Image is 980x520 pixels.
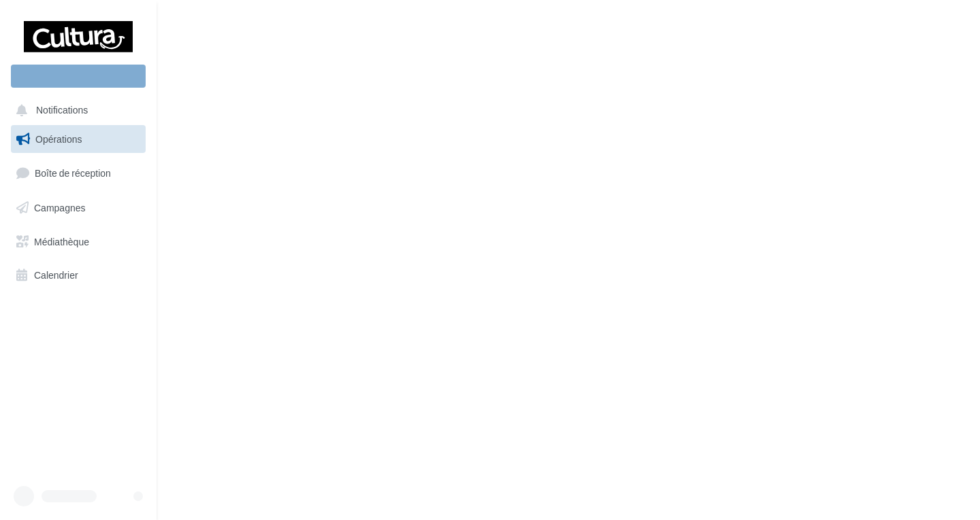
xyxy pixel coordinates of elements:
a: Calendrier [8,261,148,290]
span: Calendrier [34,269,78,281]
a: Opérations [8,125,148,154]
div: Nouvelle campagne [11,65,146,88]
span: Opérations [35,133,82,145]
span: Médiathèque [34,235,89,247]
span: Notifications [36,105,88,116]
a: Boîte de réception [8,158,148,188]
a: Campagnes [8,194,148,222]
span: Boîte de réception [35,167,111,179]
a: Médiathèque [8,228,148,256]
span: Campagnes [34,202,86,213]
